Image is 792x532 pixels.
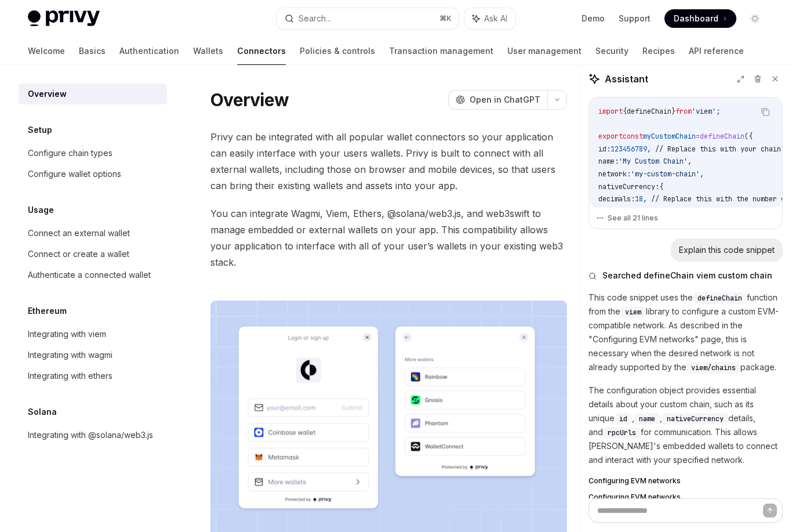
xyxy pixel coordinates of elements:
button: Open in ChatGPT [448,90,547,110]
button: Ask AI [464,8,515,29]
span: , [720,207,724,216]
span: , [688,157,692,166]
a: Integrating with @solana/web3.js [19,425,167,446]
span: network: [598,169,631,179]
div: Integrating with @solana/web3.js [28,428,153,442]
button: Searched defineChain viem custom chain [588,270,783,281]
span: nativeCurrency: [598,182,659,191]
span: defineChain [700,132,744,141]
span: 123456789 [611,144,647,154]
span: viem [625,307,641,317]
span: 'my-custom-chain' [631,169,700,179]
a: Dashboard [664,9,736,28]
span: Searched defineChain viem custom chain [602,270,772,281]
a: Overview [19,84,167,104]
a: Connect an external wallet [19,223,167,244]
a: Configuring EVM networks [588,493,783,502]
a: Welcome [28,37,65,65]
div: Configure chain types [28,146,112,160]
a: Connect or create a wallet [19,244,167,265]
span: name [639,414,655,424]
a: User management [507,37,582,65]
p: The configuration object provides essential details about your custom chain, such as its unique ,... [588,383,783,467]
a: Wallets [193,37,223,65]
h5: Usage [28,203,54,217]
a: Configuring EVM networks [588,476,783,486]
span: decimals: [598,194,635,204]
span: ({ [744,132,753,141]
h5: Solana [28,405,57,419]
a: Recipes [642,37,675,65]
span: { [623,107,627,116]
span: nativeCurrency [667,414,724,424]
span: defineChain [627,107,671,116]
a: Policies & controls [300,37,375,65]
span: } [671,107,675,116]
h1: Overview [210,89,289,110]
span: ⌘ K [439,14,452,23]
div: Integrating with viem [28,327,106,341]
div: Authenticate a connected wallet [28,268,151,282]
span: name: [598,157,619,166]
h5: Ethereum [28,304,67,318]
a: Transaction management [389,37,493,65]
a: Integrating with viem [19,324,167,345]
div: Integrating with wagmi [28,348,112,362]
div: Search... [299,12,331,26]
span: Configuring EVM networks [588,493,681,502]
span: Configuring EVM networks [588,476,681,486]
span: 'My Native Currency Name' [619,207,720,216]
span: 'viem' [692,107,716,116]
a: Security [595,37,628,65]
a: API reference [689,37,744,65]
a: Integrating with wagmi [19,345,167,365]
span: = [696,132,700,141]
a: Support [619,13,651,24]
div: Explain this code snippet [679,244,775,256]
p: This code snippet uses the function from the library to configure a custom EVM-compatible network... [588,291,783,374]
span: 'My Custom Chain' [619,157,688,166]
img: light logo [28,10,100,27]
span: Dashboard [674,13,718,24]
div: Connect an external wallet [28,226,130,240]
button: Copy the contents from the code block [758,104,773,120]
span: , // Replace this with your chain [647,144,781,154]
span: name: [598,207,619,216]
a: Configure chain types [19,143,167,164]
span: ; [716,107,720,116]
span: const [623,132,643,141]
span: Ask AI [484,13,507,24]
h5: Setup [28,123,52,137]
span: 18 [635,194,643,204]
span: defineChain [697,294,742,303]
a: Configure wallet options [19,164,167,184]
span: Assistant [605,72,648,86]
span: Privy can be integrated with all popular wallet connectors so your application can easily interfa... [210,129,567,194]
span: from [675,107,692,116]
div: Overview [28,87,67,101]
span: id [619,414,627,424]
span: id: [598,144,611,154]
div: Connect or create a wallet [28,247,129,261]
span: Open in ChatGPT [470,94,540,106]
span: import [598,107,623,116]
a: Connectors [237,37,286,65]
div: Configure wallet options [28,167,121,181]
span: , [700,169,704,179]
span: { [659,182,663,191]
a: Integrating with ethers [19,365,167,386]
button: Search...⌘K [277,8,459,29]
div: Integrating with ethers [28,369,112,383]
a: Authentication [119,37,179,65]
span: export [598,132,623,141]
span: myCustomChain [643,132,696,141]
button: Toggle dark mode [746,9,764,28]
button: See all 21 lines [596,210,775,226]
button: Send message [763,504,777,517]
a: Basics [79,37,106,65]
a: Authenticate a connected wallet [19,265,167,285]
span: You can integrate Wagmi, Viem, Ethers, @solana/web3.js, and web3swift to manage embedded or exter... [210,205,567,270]
a: Demo [582,13,605,24]
span: rpcUrls [608,428,636,437]
span: viem/chains [691,363,736,372]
